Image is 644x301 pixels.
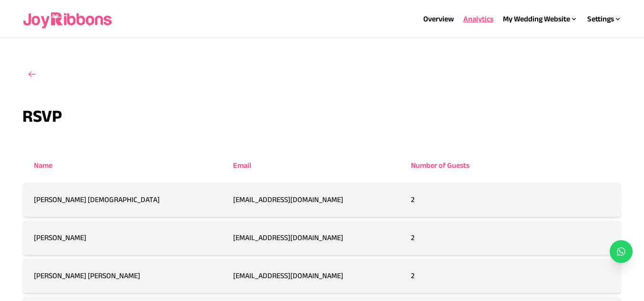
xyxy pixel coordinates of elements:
[222,259,399,293] td: [EMAIL_ADDRESS][DOMAIN_NAME]
[22,221,221,255] td: [PERSON_NAME]
[503,13,578,25] div: My Wedding Website
[222,148,399,183] th: Email
[411,232,554,243] p: 2
[423,15,454,23] a: Overview
[222,183,399,217] td: [EMAIL_ADDRESS][DOMAIN_NAME]
[22,148,221,183] th: Name
[587,13,622,25] div: Settings
[411,270,554,282] p: 2
[22,183,221,217] td: [PERSON_NAME] [DEMOGRAPHIC_DATA]
[411,194,554,205] p: 2
[22,107,621,126] h3: RSVP
[399,148,622,183] th: Number of Guests
[222,221,399,255] td: [EMAIL_ADDRESS][DOMAIN_NAME]
[463,15,493,23] a: Analytics
[22,4,114,34] img: joyribbons
[22,259,221,293] td: [PERSON_NAME] [PERSON_NAME]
